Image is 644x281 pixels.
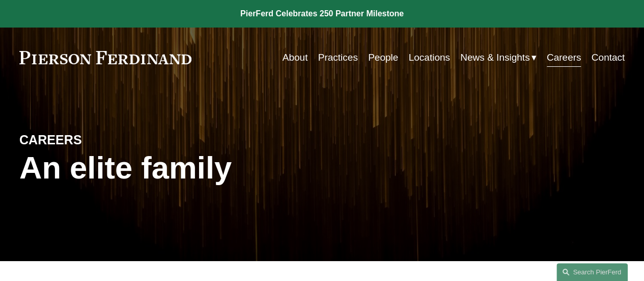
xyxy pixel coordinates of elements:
[460,49,529,66] span: News & Insights
[368,48,398,67] a: People
[460,48,536,67] a: folder dropdown
[318,48,358,67] a: Practices
[19,132,171,148] h4: CAREERS
[547,48,581,67] a: Careers
[408,48,450,67] a: Locations
[19,150,322,186] h1: An elite family
[283,48,308,67] a: About
[592,48,625,67] a: Contact
[556,263,628,281] a: Search this site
